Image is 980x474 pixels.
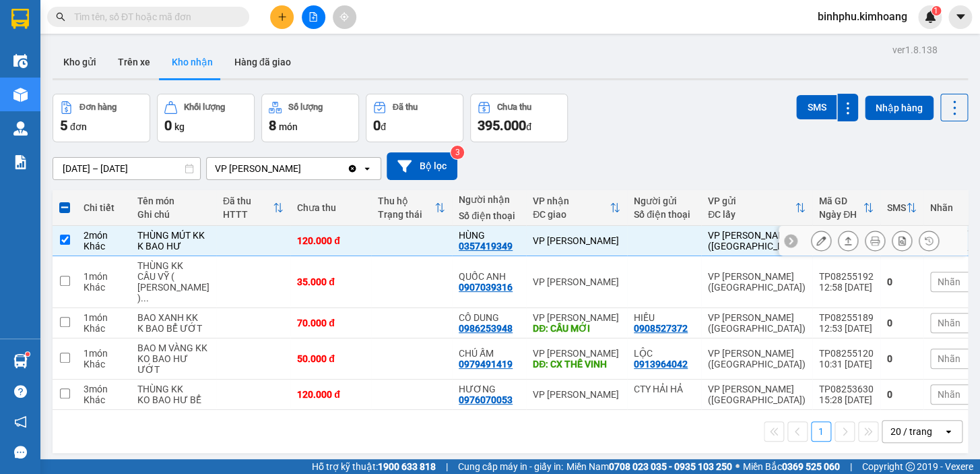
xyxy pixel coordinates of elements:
[533,235,620,246] div: VP [PERSON_NAME]
[297,235,364,246] div: 120.000 đ
[5,88,32,100] span: GIAO:
[70,121,87,132] span: đơn
[634,323,688,334] div: 0908527372
[459,359,513,369] div: 0979491419
[297,318,364,328] div: 70.000 đ
[297,389,364,400] div: 120.000 đ
[137,271,209,303] div: CẦU VỸ ( K BAO HƯ ) HƯ KHÔNG ĐỀN
[381,121,386,132] span: đ
[566,459,732,474] span: Miền Nam
[362,163,372,174] svg: open
[812,190,880,226] th: Toggle SortBy
[84,282,124,293] div: Khác
[137,230,209,241] div: THÙNG MÚT KK
[850,459,852,474] span: |
[736,464,740,469] span: ⚪️
[26,352,30,356] sup: 1
[708,196,795,206] div: VP gửi
[72,73,108,86] span: NHUNG
[819,323,874,334] div: 12:53 [DATE]
[84,230,124,241] div: 2 món
[141,293,149,303] span: ...
[459,348,519,359] div: CHÚ ẤM
[887,353,917,364] div: 0
[811,231,831,251] div: Sửa đơn hàng
[634,196,694,206] div: Người gửi
[887,389,917,400] div: 0
[446,459,448,474] span: |
[459,230,519,241] div: HÙNG
[312,459,436,474] span: Hỗ trợ kỹ thuật:
[938,353,960,364] span: Nhãn
[634,359,688,369] div: 0913964042
[819,209,863,220] div: Ngày ĐH
[459,241,513,251] div: 0357419349
[459,384,519,394] div: HƯƠNG
[161,46,224,78] button: Kho nhận
[459,323,513,334] div: 0986253948
[137,343,209,353] div: BAO M VÀNG KK
[708,271,806,293] div: VP [PERSON_NAME] ([GEOGRAPHIC_DATA])
[84,271,124,282] div: 1 món
[819,282,874,293] div: 12:58 [DATE]
[84,202,124,213] div: Chi tiết
[932,6,941,16] sup: 1
[533,209,610,220] div: ĐC giao
[459,271,519,282] div: QUỐC ANH
[137,384,209,394] div: THÙNG KK
[378,209,434,220] div: Trạng thái
[53,94,150,142] button: Đơn hàng5đơn
[887,202,906,213] div: SMS
[277,12,287,22] span: plus
[938,389,960,400] span: Nhãn
[84,312,124,323] div: 1 món
[708,348,806,369] div: VP [PERSON_NAME] ([GEOGRAPHIC_DATA])
[634,348,694,359] div: LỘC
[302,5,325,29] button: file-add
[838,231,858,251] div: Giao hàng
[526,190,627,226] th: Toggle SortBy
[387,152,457,180] button: Bộ lọc
[373,117,381,134] span: 0
[533,323,620,334] div: DĐ: CẦU MỚI
[451,146,464,159] sup: 3
[938,318,960,328] span: Nhãn
[819,271,874,282] div: TP08255192
[393,102,418,112] div: Đã thu
[819,196,863,206] div: Mã GD
[880,190,923,226] th: Toggle SortBy
[84,394,124,405] div: Khác
[84,348,124,359] div: 1 món
[137,196,209,206] div: Tên món
[459,394,513,405] div: 0976070053
[14,385,27,398] span: question-circle
[84,241,124,251] div: Khác
[819,359,874,369] div: 10:31 [DATE]
[339,12,349,22] span: aim
[807,8,918,25] span: binhphu.kimhoang
[5,45,197,71] p: NHẬN:
[478,117,526,134] span: 395.000
[5,45,135,71] span: VP [PERSON_NAME] ([GEOGRAPHIC_DATA])
[157,94,255,142] button: Khối lượng0kg
[60,117,67,134] span: 5
[164,117,172,134] span: 0
[14,415,27,428] span: notification
[609,461,732,472] strong: 0708 023 035 - 0935 103 250
[634,209,694,220] div: Số điện thoại
[887,318,917,328] div: 0
[948,5,972,29] button: caret-down
[74,9,233,24] input: Tìm tên, số ĐT hoặc mã đơn
[14,446,27,458] span: message
[533,389,620,400] div: VP [PERSON_NAME]
[215,162,301,175] div: VP [PERSON_NAME]
[892,42,938,57] div: ver 1.8.138
[458,459,563,474] span: Cung cấp máy in - giấy in:
[819,348,874,359] div: TP08255120
[269,117,276,134] span: 8
[819,384,874,394] div: TP08253630
[708,230,806,251] div: VP [PERSON_NAME] ([GEOGRAPHIC_DATA])
[701,190,812,226] th: Toggle SortBy
[107,46,161,78] button: Trên xe
[708,312,806,334] div: VP [PERSON_NAME] ([GEOGRAPHIC_DATA])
